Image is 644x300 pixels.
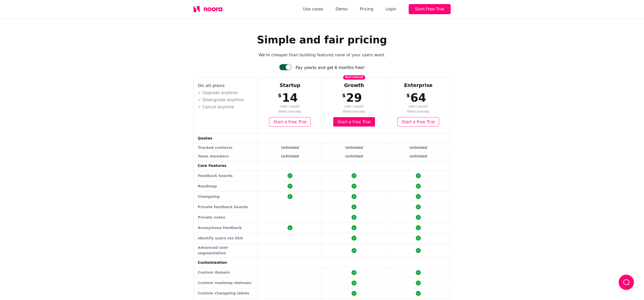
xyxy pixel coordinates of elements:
a: Start a Free Trial [269,117,311,127]
span: Billed annually [258,109,322,114]
h1: Simple and fair pricing [194,34,451,46]
div: ✓ [351,270,357,275]
span: 14 [282,91,298,104]
td: Team members [194,152,258,161]
div: ✓ [416,236,421,241]
td: Unlimited [386,152,450,161]
p: ✓ Upgrade anytime [198,90,254,96]
div: ✓ [351,291,357,296]
td: Unlimited [386,143,450,152]
div: ✓ [416,280,421,286]
a: Pricing [360,6,373,13]
div: ✓ [416,291,421,296]
span: USD / month [387,104,450,109]
div: ✓ [416,204,421,209]
p: ✓ Downgrade anytime [198,97,254,103]
div: ✓ [351,194,357,199]
span: Most popular [343,75,365,80]
div: ✓ [351,248,357,253]
td: Anonymous feedback [194,223,258,233]
div: ✓ [351,173,357,178]
p: We're cheaper than building features none of your users want. [194,52,451,58]
td: Customization [194,258,258,268]
span: $ [342,92,346,99]
div: Startup [258,82,322,89]
div: ✓ [416,215,421,220]
td: Tracked contacts [194,143,258,152]
div: ✓ [351,184,357,189]
div: ✓ [416,248,421,253]
div: ✓ [416,173,421,178]
td: Custom domain [194,268,258,278]
div: ✓ [351,280,357,286]
td: Custom roadmap statuses [194,278,258,288]
span: USD / month [322,104,386,109]
span: $ [406,92,410,99]
span: 64 [410,91,426,104]
a: Use cases [303,6,323,13]
div: ✓ [416,184,421,189]
td: Changelog [194,191,258,202]
td: Quotas [194,133,258,143]
td: Unlimited [258,143,322,152]
td: Custom changelog labels [194,288,258,299]
span: Billed annually [387,109,450,114]
span: $ [278,92,282,99]
a: Start a Free Trial [398,117,439,127]
td: Identify users via SSO [194,233,258,243]
div: ✓ [351,204,357,209]
div: Growth [322,82,386,89]
div: Login [385,6,396,13]
td: Unlimited [258,152,322,161]
span: USD / month [258,104,322,109]
div: ✓ [416,225,421,230]
td: Core Features [194,161,258,171]
button: Load Chat [619,275,634,290]
span: Billed annually [322,109,386,114]
td: Unlimited [322,152,386,161]
div: Pay yearly and get 6 months free! [296,64,365,71]
strong: On all plans [198,83,225,88]
div: ✓ [416,194,421,199]
a: Start a Free Trial [333,117,375,127]
td: Private notes [194,212,258,223]
div: ✓ [351,215,357,220]
td: Advanced user segmentation [194,243,258,258]
td: Unlimited [322,143,386,152]
div: ✓ [416,270,421,275]
td: Roadmap [194,181,258,191]
button: Start Free Trial [409,4,451,14]
div: ✓ [287,225,293,230]
div: ✓ [287,173,293,178]
div: ✓ [287,194,293,199]
div: ✓ [351,225,357,230]
a: Demo [336,6,348,13]
td: Private feedback boards [194,202,258,212]
p: ✓ Cancel anytime [198,104,254,110]
div: Enterprise [387,82,450,89]
span: 29 [346,91,362,104]
td: Feedback boards [194,171,258,181]
div: ✓ [351,236,357,241]
div: ✓ [287,184,293,189]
